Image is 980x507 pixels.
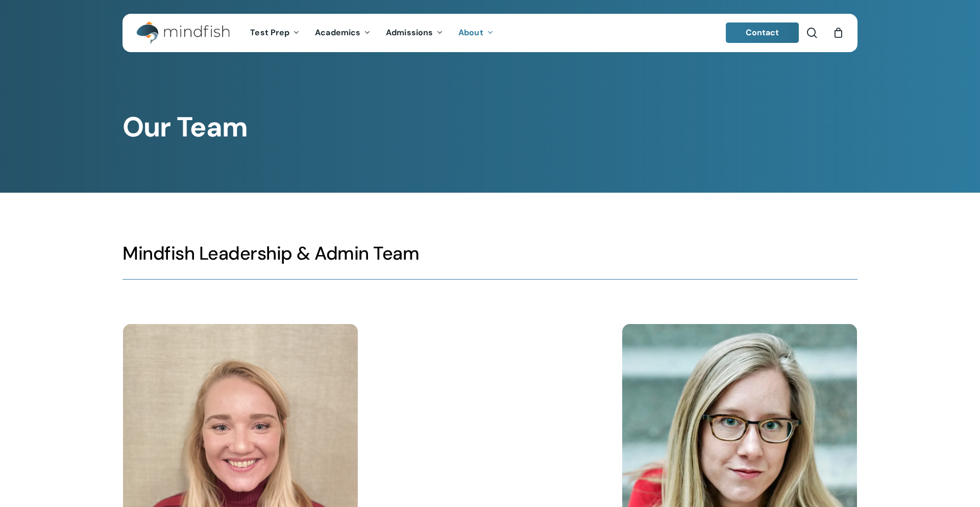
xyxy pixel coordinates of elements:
header: Main Menu [122,14,857,52]
a: About [451,29,501,37]
a: Academics [307,29,378,37]
span: Contact [746,27,779,38]
span: Admissions [386,27,433,38]
span: About [458,27,483,38]
a: Admissions [378,29,451,37]
span: Test Prep [250,27,289,38]
a: Contact [726,22,799,43]
span: Academics [315,27,360,38]
a: Test Prep [242,29,307,37]
a: Cart [832,27,844,38]
nav: Main Menu [242,14,501,52]
h1: Our Team [122,111,857,144]
h3: Mindfish Leadership & Admin Team [122,242,857,265]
